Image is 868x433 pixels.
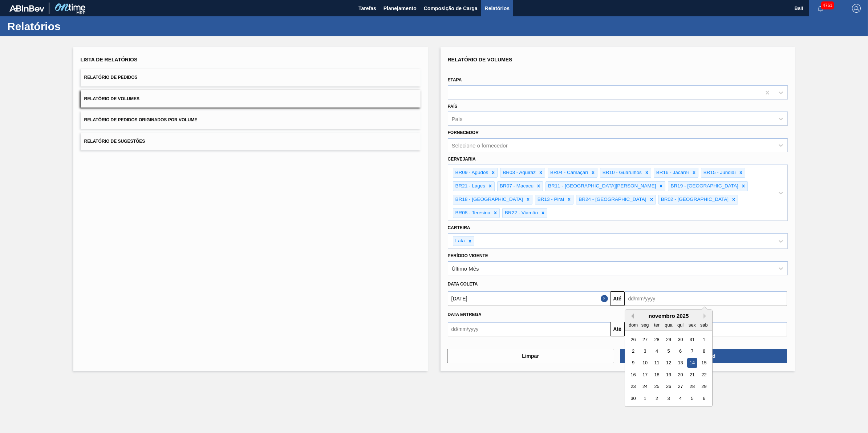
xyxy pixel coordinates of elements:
div: BR03 - Aquiraz [500,168,537,177]
button: Download [620,349,787,363]
div: Choose domingo, 23 de novembro de 2025 [628,381,638,391]
input: dd/mm/yyyy [448,322,610,336]
div: Choose quarta-feira, 29 de outubro de 2025 [664,334,673,344]
button: Relatório de Sugestões [81,133,421,150]
div: Choose quarta-feira, 12 de novembro de 2025 [664,358,673,368]
div: seg [640,320,650,329]
div: BR04 - Camaçari [548,168,589,177]
span: Lista de Relatórios [81,57,138,62]
div: Choose segunda-feira, 3 de novembro de 2025 [640,346,650,356]
div: BR16 - Jacareí [654,168,690,177]
div: BR09 - Agudos [453,168,490,177]
div: Choose terça-feira, 18 de novembro de 2025 [652,370,661,380]
div: Choose terça-feira, 11 de novembro de 2025 [652,358,661,368]
div: Choose terça-feira, 2 de dezembro de 2025 [652,393,661,403]
div: Choose quarta-feira, 3 de dezembro de 2025 [664,393,673,403]
div: BR13 - Piraí [535,195,565,204]
div: Choose quinta-feira, 27 de novembro de 2025 [675,381,685,391]
img: TNhmsLtSVTkK8tSr43FrP2fwEKptu5GPRR3wAAAABJRU5ErkJggg== [9,5,44,12]
span: Planejamento [384,4,417,13]
span: Relatório de Pedidos Originados por Volume [84,117,198,122]
div: Choose quarta-feira, 26 de novembro de 2025 [664,381,673,391]
span: 4761 [821,1,834,9]
div: Choose sábado, 6 de dezembro de 2025 [699,393,709,403]
div: BR21 - Lages [453,182,487,191]
input: dd/mm/yyyy [448,291,610,306]
div: Lata [453,236,466,246]
div: Choose segunda-feira, 10 de novembro de 2025 [640,358,650,368]
span: Relatório de Volumes [448,57,512,62]
label: Fornecedor [448,130,479,135]
span: Relatório de Sugestões [84,139,145,144]
div: BR22 - Viamão [503,209,539,218]
div: Choose domingo, 2 de novembro de 2025 [628,346,638,356]
div: Choose quinta-feira, 13 de novembro de 2025 [675,358,685,368]
div: Choose sexta-feira, 21 de novembro de 2025 [687,370,697,380]
span: Data coleta [448,282,478,287]
div: Choose quarta-feira, 19 de novembro de 2025 [664,370,673,380]
span: Relatório de Pedidos [84,75,138,80]
span: Composição de Carga [424,4,478,13]
span: Relatórios [485,4,510,13]
div: Choose sexta-feira, 14 de novembro de 2025 [687,358,697,368]
div: Choose sábado, 8 de novembro de 2025 [699,346,709,356]
div: ter [652,320,661,329]
button: Previous Month [629,313,634,319]
div: Choose domingo, 9 de novembro de 2025 [628,358,638,368]
div: Choose segunda-feira, 27 de outubro de 2025 [640,334,650,344]
div: Choose quinta-feira, 6 de novembro de 2025 [675,346,685,356]
div: qua [664,320,673,329]
div: Choose domingo, 26 de outubro de 2025 [628,334,638,344]
button: Notificações [809,3,832,13]
div: Choose terça-feira, 4 de novembro de 2025 [652,346,661,356]
label: Cervejaria [448,157,476,162]
div: Choose quinta-feira, 20 de novembro de 2025 [675,370,685,380]
div: BR10 - Guarulhos [600,168,643,177]
div: Choose quinta-feira, 30 de outubro de 2025 [675,334,685,344]
div: Choose sábado, 29 de novembro de 2025 [699,381,709,391]
div: Choose domingo, 16 de novembro de 2025 [628,370,638,380]
div: Choose segunda-feira, 17 de novembro de 2025 [640,370,650,380]
input: dd/mm/yyyy [625,291,787,306]
div: País [452,116,463,122]
button: Relatório de Volumes [81,90,421,108]
div: Choose segunda-feira, 24 de novembro de 2025 [640,381,650,391]
label: País [448,104,458,109]
div: qui [675,320,685,329]
div: sex [687,320,697,329]
label: Período Vigente [448,253,488,258]
span: Relatório de Volumes [84,96,139,101]
div: BR08 - Teresina [453,209,492,218]
button: Next Month [703,313,709,319]
div: Choose terça-feira, 25 de novembro de 2025 [652,381,661,391]
div: Choose sexta-feira, 31 de outubro de 2025 [687,334,697,344]
div: Último Mês [452,266,479,272]
div: dom [628,320,638,329]
div: novembro 2025 [625,313,712,319]
div: BR19 - [GEOGRAPHIC_DATA] [668,182,739,191]
img: Logout [852,4,861,13]
div: Selecione o fornecedor [452,142,508,149]
button: Até [610,322,625,336]
button: Relatório de Pedidos [81,69,421,86]
div: BR24 - [GEOGRAPHIC_DATA] [576,195,647,204]
h1: Relatórios [7,22,136,31]
button: Close [601,291,610,306]
label: Carteira [448,225,470,230]
div: Choose segunda-feira, 1 de dezembro de 2025 [640,393,650,403]
div: Choose terça-feira, 28 de outubro de 2025 [652,334,661,344]
div: Choose quinta-feira, 4 de dezembro de 2025 [675,393,685,403]
div: BR15 - Jundiaí [701,168,737,177]
label: Etapa [448,77,462,82]
div: BR02 - [GEOGRAPHIC_DATA] [659,195,730,204]
span: Data Entrega [448,312,482,317]
div: Choose quarta-feira, 5 de novembro de 2025 [664,346,673,356]
div: BR18 - [GEOGRAPHIC_DATA] [453,195,524,204]
button: Relatório de Pedidos Originados por Volume [81,111,421,129]
div: Choose domingo, 30 de novembro de 2025 [628,393,638,403]
div: month 2025-11 [627,333,710,404]
div: BR07 - Macacu [498,182,535,191]
div: Choose sábado, 22 de novembro de 2025 [699,370,709,380]
div: Choose sexta-feira, 5 de dezembro de 2025 [687,393,697,403]
div: Choose sábado, 1 de novembro de 2025 [699,334,709,344]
